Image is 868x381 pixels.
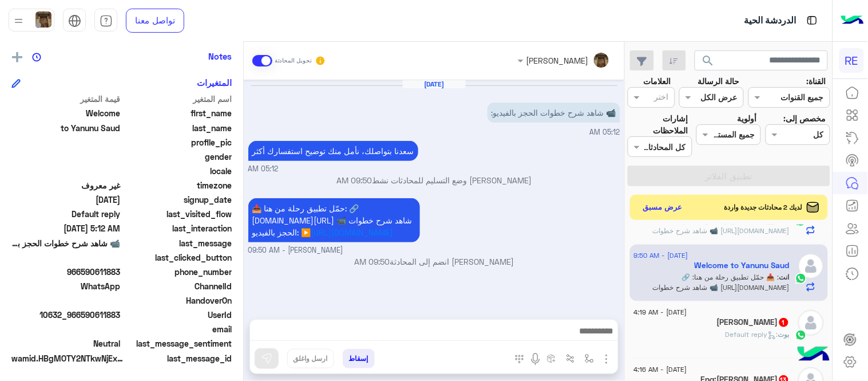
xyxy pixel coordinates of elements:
span: قيمة المتغير [11,93,121,105]
label: القناة: [806,75,826,87]
span: last_name [123,122,232,134]
img: tab [68,14,81,28]
button: تطبيق الفلاتر [628,166,830,186]
span: انت [779,273,790,281]
img: create order [547,354,556,363]
span: 📹 شاهد شرح خطوات الحجز بالفيديو: [11,237,121,249]
img: notes [32,53,41,62]
span: [DATE] - 4:19 AM [634,307,687,317]
img: send attachment [600,352,613,366]
span: last_message [123,237,232,249]
span: signup_date [123,194,232,206]
button: ارسل واغلق [287,349,334,368]
label: العلامات [643,75,671,87]
label: مخصص إلى: [783,112,826,124]
span: last_interaction [123,222,232,234]
span: last_message_sentiment [123,337,232,349]
span: gender [123,151,232,163]
img: WhatsApp [795,273,807,284]
img: select flow [585,354,594,363]
span: غير معروف [11,179,121,191]
span: 📥 حمّل تطبيق رحلة من هنا: 🔗 www.bit.ly/RehlaApp 📹 شاهد شرح خطوات الحجز بالفيديو: ▶️ https://www.y... [653,273,790,302]
span: 966590611883 [11,266,121,278]
span: first_name [123,107,232,119]
h5: أبو فهد [717,317,790,327]
span: null [11,165,121,177]
span: phone_number [123,266,232,278]
img: send voice note [529,352,542,366]
button: create order [542,349,561,368]
span: ChannelId [123,280,232,292]
span: null [11,252,121,264]
span: : Default reply [726,330,778,339]
span: to Yanunu Saud [11,122,121,134]
span: 2025-08-27T02:12:09.805Z [11,222,121,234]
span: null [11,323,121,335]
span: [DATE] - 4:16 AM [634,364,687,375]
img: tab [100,14,113,28]
a: تواصل معنا [126,9,184,33]
span: last_message_id [128,352,232,364]
span: 1 [779,318,788,327]
img: tab [805,13,819,28]
h6: [DATE] [403,80,466,88]
a: [URL][DOMAIN_NAME] [311,227,394,237]
button: عرض مسبق [639,199,688,216]
span: اسم المتغير [123,93,232,105]
span: timezone [123,179,232,191]
div: اختر [655,91,671,105]
button: search [695,50,723,75]
span: 09:50 AM [354,257,390,266]
span: [PERSON_NAME] - 09:50 AM [248,245,343,256]
span: 05:12 AM [590,128,620,136]
span: Welcome [11,107,121,119]
img: make a call [515,355,524,364]
p: 27/8/2025, 9:50 AM [248,198,420,242]
span: 05:12 AM [248,164,279,175]
span: 2025-08-27T02:12:09.814Z [11,194,121,206]
span: لديك 2 محادثات جديدة واردة [724,202,803,213]
span: HandoverOn [123,294,232,307]
span: 0 [11,337,121,349]
span: 09:50 AM [336,175,372,185]
span: 2 [11,280,121,292]
h6: المتغيرات [197,77,232,88]
span: email [123,323,232,335]
label: حالة الرسالة [698,75,740,87]
h6: Notes [208,51,232,61]
button: select flow [580,349,599,368]
span: بوت [778,330,790,339]
img: defaultAdmin.png [798,310,824,336]
span: 📥 حمّل تطبيق رحلة من هنا: 🔗 www.bit.ly/RehlaApp 📹 شاهد شرح خطوات الحجز بالفيديو: ▶️ https://www.y... [653,216,790,245]
p: الدردشة الحية [744,13,796,29]
span: [DATE] - 9:50 AM [634,250,688,261]
span: profile_pic [123,136,232,148]
span: 10632_966590611883 [11,309,121,321]
p: 27/8/2025, 5:12 AM [487,103,620,123]
div: RE [839,48,864,73]
button: إسقاط [343,349,375,368]
label: أولوية [738,112,757,124]
img: send message [261,353,272,364]
img: profile [11,14,26,28]
p: [PERSON_NAME] انضم إلى المحادثة [248,256,620,268]
span: null [11,294,121,307]
a: tab [94,9,117,33]
small: تحويل المحادثة [275,56,312,65]
span: last_visited_flow [123,208,232,220]
img: Logo [841,9,864,33]
span: locale [123,165,232,177]
span: null [11,151,121,163]
img: defaultAdmin.png [798,253,824,279]
span: UserId [123,309,232,321]
span: 📥 حمّل تطبيق رحلة من هنا: 🔗 [DOMAIN_NAME][URL] 📹 شاهد شرح خطوات الحجز بالفيديو: ▶️ [252,203,413,237]
span: search [701,54,715,68]
button: Trigger scenario [561,349,580,368]
label: إشارات الملاحظات [628,112,688,137]
span: Default reply [11,208,121,220]
h5: Welcome to Yanunu Saud [695,261,790,270]
span: last_clicked_button [123,252,232,264]
p: [PERSON_NAME] وضع التسليم للمحادثات نشط [248,174,620,186]
span: wamid.HBgMOTY2NTkwNjExODgzFQIAEhggNUM1ODRBNTc0NTE3QUUwQ0ZFQzAwN0QwRTA2Q0Y1MEQA [11,352,126,364]
img: userImage [35,11,51,28]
